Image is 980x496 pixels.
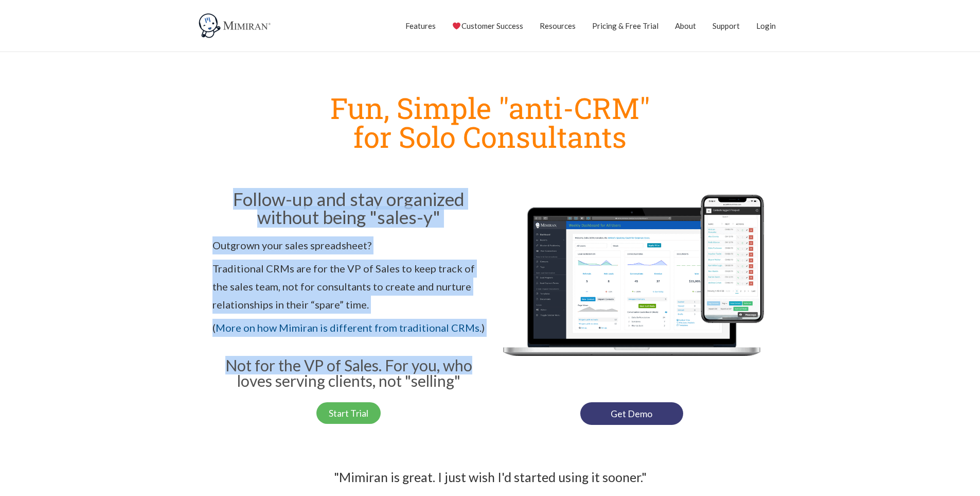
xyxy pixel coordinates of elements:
a: Resources [540,13,576,39]
a: Login [756,13,776,39]
a: More on how Mimiran is different from traditional CRMs [216,321,479,334]
h2: Follow-up and stay organized without being "sales-y" [212,190,485,226]
img: ❤️ [453,22,460,30]
a: Customer Success [452,13,523,39]
span: Start Trial [329,408,368,418]
a: Pricing & Free Trial [592,13,658,39]
span: ( .) [212,321,485,334]
img: Mimiran CRM for solo consultants dashboard mobile [495,187,768,392]
p: Traditional CRMs are for the VP of Sales to keep track of the sales team, not for consultants to ... [212,260,485,314]
h1: Fun, Simple "anti-CRM" for Solo Consultants [207,93,773,151]
a: Start Trial [316,402,381,424]
a: Support [712,13,740,39]
p: Outgrown your sales spreadsheet? [212,236,485,254]
div: "Mimiran is great. I just wish I'd started using it sooner." [197,466,783,489]
a: Features [405,13,436,39]
h3: Not for the VP of Sales. For you, who loves serving clients, not "selling" [212,357,485,388]
a: Get Demo [580,402,683,425]
a: About [675,13,696,39]
img: Mimiran CRM [197,13,274,39]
